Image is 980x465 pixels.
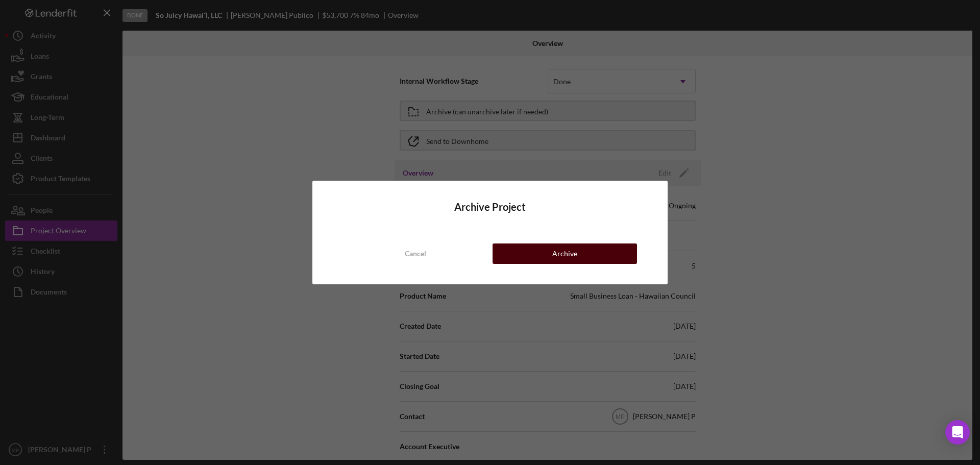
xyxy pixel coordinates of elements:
[552,243,577,264] div: Archive
[493,243,637,264] button: Archive
[343,243,487,264] button: Cancel
[343,201,637,213] h4: Archive Project
[945,420,970,445] div: Open Intercom Messenger
[405,243,426,264] div: Cancel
